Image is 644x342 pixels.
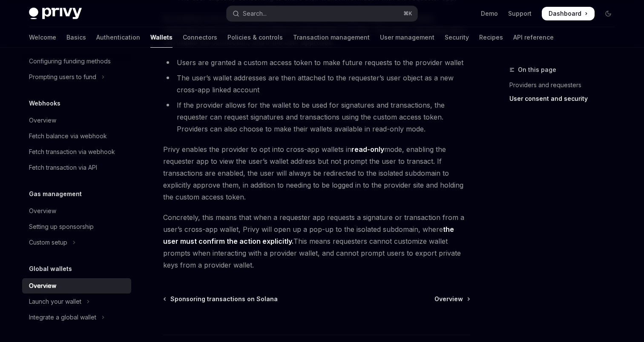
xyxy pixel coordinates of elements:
a: Fetch transaction via API [22,160,131,175]
span: Dashboard [549,9,581,18]
span: Concretely, this means that when a requester app requests a signature or transaction from a user’... [163,211,470,271]
li: Users are granted a custom access token to make future requests to the provider wallet [163,57,470,68]
a: Wallets [150,27,172,48]
a: User consent and security [509,92,622,105]
button: Open search [227,6,417,21]
a: Setting up sponsorship [22,219,131,234]
a: Overview [22,203,131,219]
li: The user’s wallet addresses are then attached to the requester’s user object as a new cross-app l... [163,72,470,96]
a: Support [508,9,532,18]
a: Fetch balance via webhook [22,128,131,144]
a: Sponsoring transactions on Solana [164,295,278,303]
div: Overview [29,281,56,291]
a: Basics [66,27,86,48]
div: Overview [29,206,56,216]
div: Setting up sponsorship [29,222,94,232]
a: Fetch transaction via webhook [22,144,131,160]
a: Overview [22,113,131,128]
div: Custom setup [29,237,67,248]
h5: Global wallets [29,264,72,274]
span: Overview [434,295,463,303]
button: Toggle Prompting users to fund section [22,69,131,85]
span: Privy enables the provider to opt into cross-app wallets in mode, enabling the requester app to v... [163,143,470,203]
div: Integrate a global wallet [29,312,96,322]
img: dark logo [29,8,82,20]
a: Connectors [183,27,217,48]
a: Authentication [96,27,140,48]
h5: Gas management [29,189,82,199]
a: Configuring funding methods [22,54,131,69]
div: Configuring funding methods [29,56,111,66]
div: Overview [29,115,56,125]
div: Prompting users to fund [29,72,96,82]
h5: Webhooks [29,98,60,108]
div: Launch your wallet [29,296,81,307]
div: Search... [243,9,267,19]
a: Overview [434,295,469,303]
a: Recipes [479,27,503,48]
button: Toggle Custom setup section [22,235,131,250]
div: Fetch balance via webhook [29,131,107,141]
a: Security [445,27,469,48]
div: Fetch transaction via API [29,162,97,173]
span: On this page [518,65,556,75]
a: Overview [22,278,131,294]
a: Providers and requesters [509,78,622,92]
a: Policies & controls [227,27,283,48]
a: Dashboard [542,7,595,20]
span: Sponsoring transactions on Solana [170,295,278,303]
strong: the user must confirm the action explicitly. [163,225,454,245]
a: Demo [481,9,498,18]
a: API reference [513,27,554,48]
span: ⌘ K [403,10,412,17]
a: Welcome [29,27,56,48]
strong: read-only [351,145,384,154]
button: Toggle dark mode [601,7,615,20]
li: If the provider allows for the wallet to be used for signatures and transactions, the requester c... [163,99,470,135]
button: Toggle Integrate a global wallet section [22,310,131,325]
a: Transaction management [293,27,370,48]
a: User management [380,27,434,48]
div: Fetch transaction via webhook [29,147,115,157]
button: Toggle Launch your wallet section [22,294,131,309]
